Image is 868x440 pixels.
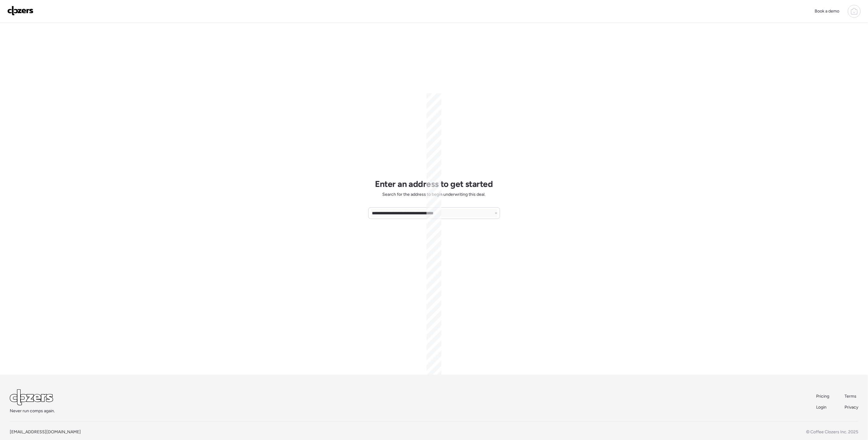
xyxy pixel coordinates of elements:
[816,405,827,410] span: Login
[375,179,493,189] h1: Enter an address to get started
[845,393,858,399] a: Terms
[816,404,830,410] a: Login
[815,9,839,14] span: Book a demo
[806,429,858,435] span: © Coffee Clozers Inc. 2025
[382,191,485,198] span: Search for the address to begin underwriting this deal.
[7,6,34,16] img: Logo
[10,389,53,406] img: Logo Light
[845,404,858,410] a: Privacy
[10,408,55,414] span: Never run comps again.
[845,394,856,399] span: Terms
[10,429,81,435] a: [EMAIL_ADDRESS][DOMAIN_NAME]
[816,394,829,399] span: Pricing
[816,393,830,399] a: Pricing
[845,405,858,410] span: Privacy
